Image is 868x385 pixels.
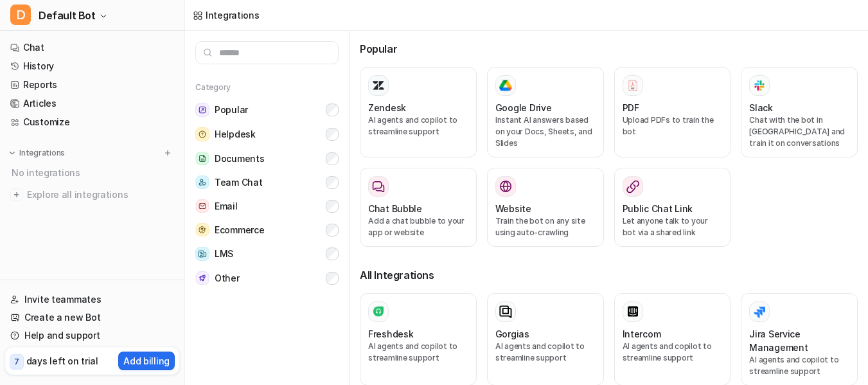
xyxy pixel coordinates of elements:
p: Train the bot on any site using auto-crawling [495,215,596,238]
span: Documents [215,152,264,165]
span: Popular [215,103,248,116]
p: AI agents and copilot to streamline support [368,341,468,364]
a: Articles [5,94,179,112]
h3: Zendesk [368,101,406,114]
p: Add a chat bubble to your app or website [368,215,468,238]
h3: All Integrations [360,267,858,283]
img: Popular [195,103,209,117]
button: EmailEmail [195,194,339,218]
div: No integrations [8,162,179,183]
p: AI agents and copilot to streamline support [495,341,596,364]
h5: Category [195,82,339,93]
img: Helpdesk [195,127,209,141]
a: Create a new Bot [5,309,179,327]
a: Chat [5,39,179,57]
div: Integrations [206,8,260,22]
button: Google DriveGoogle DriveInstant AI answers based on your Docs, Sheets, and Slides [487,67,604,157]
img: Slack [753,78,766,93]
span: Team Chat [215,176,262,189]
h3: PDF [623,101,639,114]
h3: Freshdesk [368,327,413,341]
img: Ecommerce [195,223,209,237]
button: ZendeskAI agents and copilot to streamline support [360,67,477,157]
a: Customize [5,113,179,131]
a: Integrations [193,8,260,22]
button: Add billing [118,352,175,370]
button: Chat BubbleAdd a chat bubble to your app or website [360,168,477,247]
button: EcommerceEcommerce [195,218,339,242]
button: HelpdeskHelpdesk [195,122,339,147]
a: Explore all integrations [5,186,179,204]
button: Team ChatTeam Chat [195,170,339,194]
p: AI agents and copilot to streamline support [368,114,468,138]
button: OtherOther [195,266,339,290]
p: Add billing [123,354,170,368]
p: AI agents and copilot to streamline support [749,354,849,377]
p: Let anyone talk to your bot via a shared link [623,215,723,238]
h3: Chat Bubble [368,202,422,215]
button: WebsiteWebsiteTrain the bot on any site using auto-crawling [487,168,604,247]
span: Email [215,200,238,213]
span: Ecommerce [215,224,264,237]
h3: Website [495,202,531,215]
img: PDF [626,79,639,91]
h3: Google Drive [495,101,552,114]
a: Invite teammates [5,291,179,309]
a: Reports [5,76,179,94]
img: Email [195,199,209,213]
a: Help and support [5,327,179,345]
p: Chat with the bot in [GEOGRAPHIC_DATA] and train it on conversations [749,114,849,149]
h3: Public Chat Link [623,202,693,215]
h3: Intercom [623,327,661,341]
p: Integrations [19,148,65,158]
span: Helpdesk [215,128,256,141]
button: Integrations [5,147,69,159]
p: 7 [14,356,19,368]
button: LMSLMS [195,242,339,266]
h3: Gorgias [495,327,529,341]
a: History [5,57,179,75]
span: Default Bot [39,6,96,24]
button: Public Chat LinkLet anyone talk to your bot via a shared link [614,168,731,247]
img: expand menu [8,148,17,157]
img: Documents [195,152,209,165]
span: D [10,4,31,25]
h3: Popular [360,41,858,57]
button: PDFPDFUpload PDFs to train the bot [614,67,731,157]
p: days left on trial [26,354,98,368]
span: Explore all integrations [27,184,174,205]
img: Website [499,180,512,193]
button: SlackSlackChat with the bot in [GEOGRAPHIC_DATA] and train it on conversations [741,67,858,157]
h3: Jira Service Management [749,327,849,354]
img: Team Chat [195,175,209,189]
button: DocumentsDocuments [195,147,339,170]
img: Other [195,271,209,285]
img: explore all integrations [10,188,23,201]
img: menu_add.svg [163,148,172,157]
span: LMS [215,247,233,260]
p: Instant AI answers based on your Docs, Sheets, and Slides [495,114,596,149]
img: LMS [195,247,209,261]
button: PopularPopular [195,98,339,122]
p: Upload PDFs to train the bot [623,114,723,138]
p: AI agents and copilot to streamline support [623,341,723,364]
h3: Slack [749,101,773,114]
img: Google Drive [499,80,512,91]
span: Other [215,272,240,285]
